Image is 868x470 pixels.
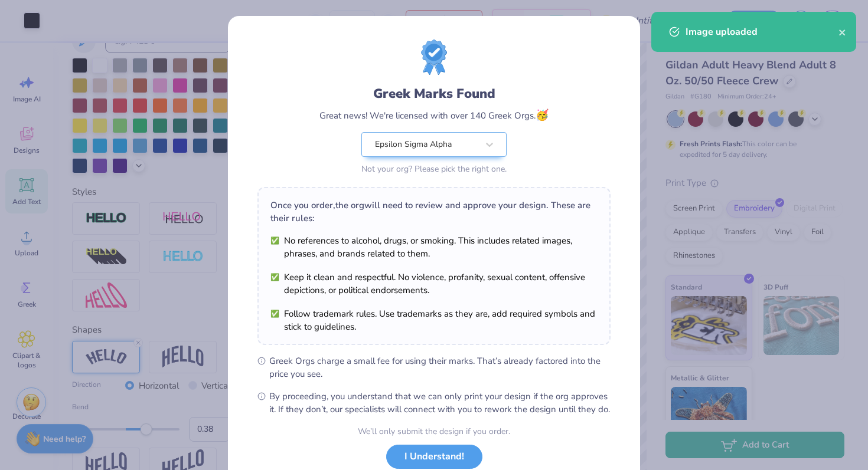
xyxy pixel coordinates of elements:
[536,108,549,122] span: 🥳
[686,25,838,39] div: Image uploaded
[319,107,549,123] div: Great news! We're licensed with over 140 Greek Orgs.
[270,234,598,260] li: No references to alcohol, drugs, or smoking. This includes related images, phrases, and brands re...
[421,40,447,75] img: License badge
[269,354,611,380] span: Greek Orgs charge a small fee for using their marks. That’s already factored into the price you see.
[838,25,847,39] button: close
[358,425,510,438] div: We’ll only submit the design if you order.
[386,445,482,469] button: I Understand!
[270,271,598,297] li: Keep it clean and respectful. No violence, profanity, sexual content, offensive depictions, or po...
[373,84,495,103] div: Greek Marks Found
[361,163,507,175] div: Not your org? Please pick the right one.
[269,390,611,416] span: By proceeding, you understand that we can only print your design if the org approves it. If they ...
[270,199,598,225] div: Once you order, the org will need to review and approve your design. These are their rules:
[270,307,598,333] li: Follow trademark rules. Use trademarks as they are, add required symbols and stick to guidelines.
